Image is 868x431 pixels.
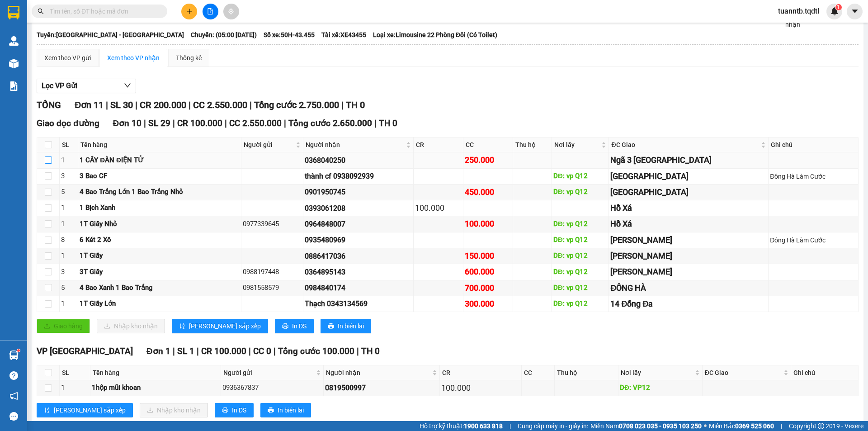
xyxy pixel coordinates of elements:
[374,118,377,128] span: |
[8,6,19,19] img: logo-vxr
[9,36,19,46] img: warehouse-icon
[172,319,268,333] button: sort-ascending[PERSON_NAME] sắp xếp
[260,403,311,417] button: printerIn biên lai
[42,80,77,91] span: Lọc VP Gửi
[610,282,767,294] div: ĐÔNG HÀ
[305,298,412,309] div: Thạch 0343134569
[338,321,364,331] span: In biên lai
[140,99,186,110] span: CR 200.000
[179,323,185,330] span: sort-ascending
[274,346,276,356] span: |
[513,137,552,152] th: Thu hộ
[92,383,219,393] div: 1hộp mũi khoan
[97,319,165,333] button: downloadNhập kho nhận
[553,267,608,278] div: DĐ: vp Q12
[373,30,497,40] span: Loại xe: Limousine 22 Phòng Đôi (Có Toilet)
[107,53,160,63] div: Xem theo VP nhận
[135,99,137,110] span: |
[189,99,191,110] span: |
[243,219,302,230] div: 0977339645
[837,4,840,10] span: 1
[61,219,76,230] div: 1
[54,405,126,415] span: [PERSON_NAME] sắp xếp
[38,8,44,14] span: search
[440,365,522,380] th: CR
[146,346,170,356] span: Đơn 1
[225,118,227,128] span: |
[37,31,184,38] b: Tuyến: [GEOGRAPHIC_DATA] - [GEOGRAPHIC_DATA]
[619,422,702,430] strong: 0708 023 035 - 0935 103 250
[611,140,759,150] span: ĐC Giao
[203,4,218,19] button: file-add
[610,170,767,183] div: [GEOGRAPHIC_DATA]
[106,99,108,110] span: |
[518,421,588,431] span: Cung cấp máy in - giấy in:
[464,422,503,430] strong: 1900 633 818
[144,118,146,128] span: |
[610,250,767,262] div: [PERSON_NAME]
[818,423,824,429] span: copyright
[465,218,511,230] div: 100.000
[610,265,767,278] div: [PERSON_NAME]
[465,154,511,166] div: 250.000
[705,368,782,378] span: ĐC Giao
[770,171,857,181] div: Đông Hà Làm Cước
[305,155,412,166] div: 0368040250
[148,118,170,128] span: SL 29
[553,251,608,261] div: DĐ: vp Q12
[9,81,19,91] img: solution-icon
[80,203,239,213] div: 1 Bịch Xanh
[420,421,503,431] span: Hỗ trợ kỹ thuật:
[80,155,239,166] div: 1 CÂY ĐÀN ĐIỆN TỬ
[61,251,76,261] div: 1
[173,346,175,356] span: |
[610,202,767,214] div: Hồ Xá
[61,298,76,309] div: 1
[80,235,239,246] div: 6 Két 2 Xô
[851,7,859,15] span: caret-down
[80,187,239,198] div: 4 Bao Trắng Lớn 1 Bao Trắng Nhỏ
[177,118,222,128] span: CR 100.000
[60,137,78,152] th: SL
[201,346,246,356] span: CR 100.000
[124,82,131,89] span: down
[282,323,288,330] span: printer
[465,265,511,278] div: 600.000
[321,30,366,40] span: Tài xế: XE43455
[553,298,608,309] div: DĐ: vp Q12
[264,30,315,40] span: Số xe: 50H-43.455
[735,422,774,430] strong: 0369 525 060
[292,321,307,331] span: In DS
[80,298,239,309] div: 1T Giấy Lớn
[791,365,859,380] th: Ghi chú
[770,235,857,245] div: Đông Hà Làm Cước
[305,282,412,294] div: 0984840174
[215,403,254,417] button: printerIn DS
[509,421,511,431] span: |
[305,266,412,278] div: 0364895143
[590,421,702,431] span: Miền Nam
[37,319,90,333] button: uploadGiao hàng
[305,218,412,230] div: 0964848007
[110,99,133,110] span: SL 30
[357,346,359,356] span: |
[78,137,241,152] th: Tên hàng
[140,403,208,417] button: downloadNhập kho nhận
[229,118,282,128] span: CC 2.550.000
[80,171,239,182] div: 3 Bao CF
[554,140,600,150] span: Nơi lấy
[305,203,412,214] div: 0393061208
[306,140,404,150] span: Người nhận
[80,267,239,278] div: 3T Giấy
[177,346,194,356] span: SL 1
[44,407,50,414] span: sort-ascending
[191,30,257,40] span: Chuyến: (05:00 [DATE])
[80,283,239,294] div: 4 Bao Xanh 1 Bao Trắng
[223,368,314,378] span: Người gửi
[704,424,707,428] span: ⚪️
[50,6,156,16] input: Tìm tên, số ĐT hoặc mã đơn
[222,383,322,393] div: 0936367837
[80,251,239,261] div: 1T Giấy
[60,365,90,380] th: SL
[553,235,608,246] div: DĐ: vp Q12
